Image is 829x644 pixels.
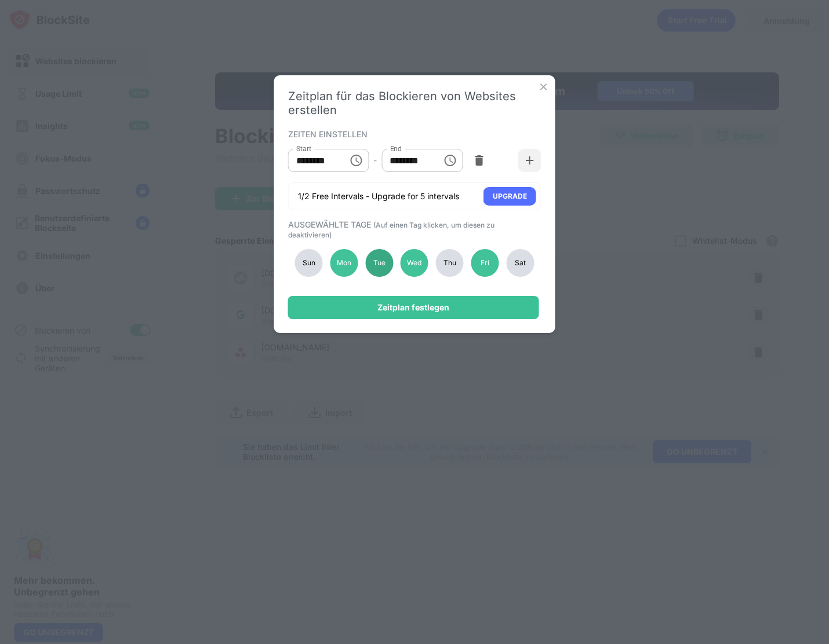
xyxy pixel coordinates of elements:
[295,249,323,277] div: Sun
[401,249,428,277] div: Wed
[538,81,550,93] img: x-button.svg
[288,219,539,239] div: AUSGEWÄHLTE TAGE
[493,191,527,202] div: UPGRADE
[288,221,495,239] span: (Auf einen Tag klicken, um diesen zu deaktivieren)
[288,89,541,117] div: Zeitplan für das Blockieren von Websites erstellen
[298,191,459,202] div: 1/2 Free Intervals - Upgrade for 5 intervals
[436,249,464,277] div: Thu
[390,144,402,153] label: End
[438,149,461,172] button: Choose time, selected time is 4:55 PM
[377,303,449,312] div: Zeitplan festlegen
[288,129,539,138] div: ZEITEN EINSTELLEN
[373,154,377,167] div: -
[506,249,534,277] div: Sat
[365,249,393,277] div: Tue
[471,249,499,277] div: Fri
[344,149,368,172] button: Choose time, selected time is 8:00 AM
[296,144,311,153] label: Start
[330,249,358,277] div: Mon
